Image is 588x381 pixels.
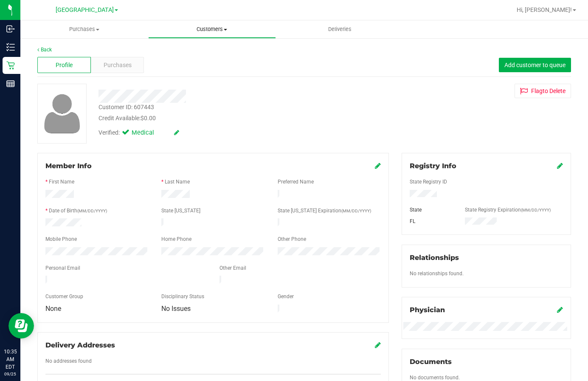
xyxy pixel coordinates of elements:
[161,207,200,214] label: State [US_STATE]
[278,178,314,186] label: Preferred Name
[6,79,15,88] inline-svg: Reports
[8,313,34,339] iframe: Resource center
[49,207,107,214] label: Date of Birth
[98,128,179,138] div: Verified:
[410,254,459,262] span: Relationships
[161,305,191,313] span: No Issues
[278,293,294,300] label: Gender
[403,206,459,214] div: State
[410,178,447,186] label: State Registry ID
[98,103,154,112] div: Customer ID: 607443
[45,341,115,349] span: Delivery Addresses
[517,6,572,13] span: Hi, [PERSON_NAME]!
[45,357,92,365] label: No addresses found
[37,47,52,53] a: Back
[6,61,15,70] inline-svg: Retail
[4,371,17,377] p: 09/25
[410,358,452,366] span: Documents
[219,264,246,272] label: Other Email
[20,25,148,33] span: Purchases
[410,375,460,381] span: No documents found.
[317,25,363,33] span: Deliveries
[132,128,166,138] span: Medical
[341,209,371,213] span: (MM/DD/YYYY)
[56,6,114,14] span: [GEOGRAPHIC_DATA]
[20,20,148,38] a: Purchases
[45,305,61,313] span: None
[56,61,73,70] span: Profile
[161,293,204,300] label: Disciplinary Status
[98,114,359,123] div: Credit Available:
[278,235,306,243] label: Other Phone
[141,115,156,121] span: $0.00
[40,92,84,135] img: user-icon.png
[6,25,15,33] inline-svg: Inbound
[521,208,551,212] span: (MM/DD/YYYY)
[278,207,371,214] label: State [US_STATE] Expiration
[504,62,565,68] span: Add customer to queue
[410,306,445,314] span: Physician
[77,209,107,213] span: (MM/DD/YYYY)
[465,206,551,214] label: State Registry Expiration
[45,162,92,170] span: Member Info
[276,20,404,38] a: Deliveries
[148,20,276,38] a: Customers
[45,235,77,243] label: Mobile Phone
[410,270,464,277] label: No relationships found.
[6,43,15,51] inline-svg: Inventory
[161,235,191,243] label: Home Phone
[499,58,571,72] button: Add customer to queue
[410,162,456,170] span: Registry Info
[45,293,83,300] label: Customer Group
[49,178,74,186] label: First Name
[104,61,132,70] span: Purchases
[165,178,190,186] label: Last Name
[403,217,459,225] div: FL
[149,25,276,33] span: Customers
[515,84,571,98] button: Flagto Delete
[4,348,17,371] p: 10:35 AM EDT
[45,264,80,272] label: Personal Email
